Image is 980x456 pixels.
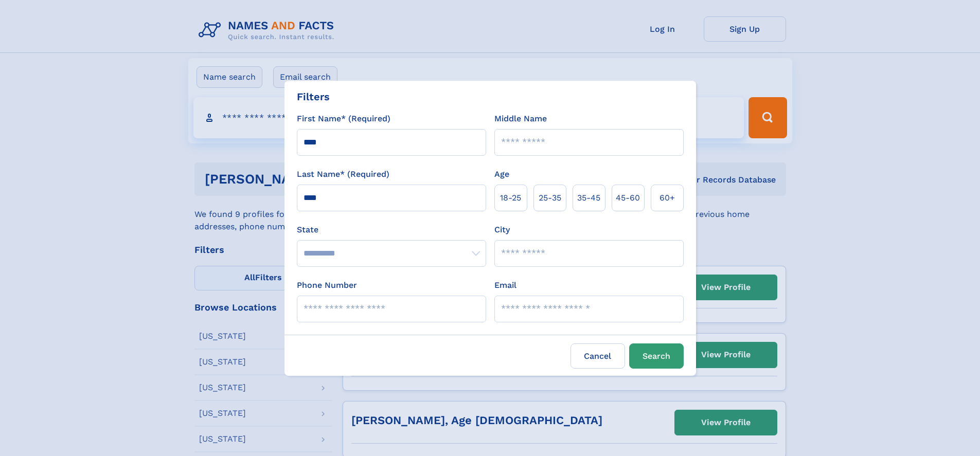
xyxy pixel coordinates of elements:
[571,343,625,369] label: Cancel
[539,192,561,204] span: 25‑35
[494,279,516,291] label: Email
[297,224,486,236] label: State
[494,168,509,180] label: Age
[629,343,684,369] button: Search
[494,113,547,125] label: Middle Name
[494,224,510,236] label: City
[297,89,330,104] div: Filters
[297,168,389,180] label: Last Name* (Required)
[616,192,640,204] span: 45‑60
[500,192,521,204] span: 18‑25
[297,113,390,125] label: First Name* (Required)
[577,192,600,204] span: 35‑45
[660,192,675,204] span: 60+
[297,279,357,291] label: Phone Number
